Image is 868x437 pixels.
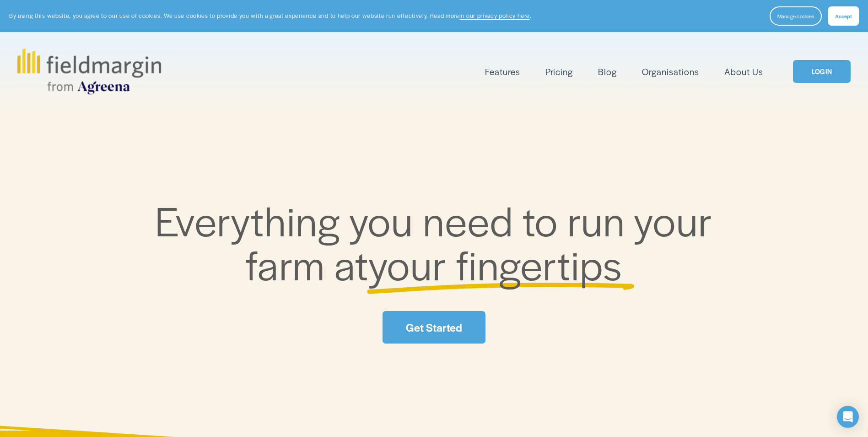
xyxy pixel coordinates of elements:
[598,64,617,79] a: Blog
[368,235,622,292] span: your fingertips
[837,406,859,428] div: Open Intercom Messenger
[777,12,814,20] span: Manage cookies
[485,64,520,79] a: folder dropdown
[835,12,852,20] span: Accept
[17,49,161,94] img: fieldmargin.com
[545,64,573,79] a: Pricing
[383,311,485,344] a: Get Started
[155,191,722,292] span: Everything you need to run your farm at
[724,64,763,79] a: About Us
[9,11,531,20] p: By using this website, you agree to our use of cookies. We use cookies to provide you with a grea...
[828,6,859,26] button: Accept
[642,64,699,79] a: Organisations
[793,60,851,83] a: LOGIN
[459,11,530,20] a: in our privacy policy here
[485,65,520,78] span: Features
[770,6,822,26] button: Manage cookies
